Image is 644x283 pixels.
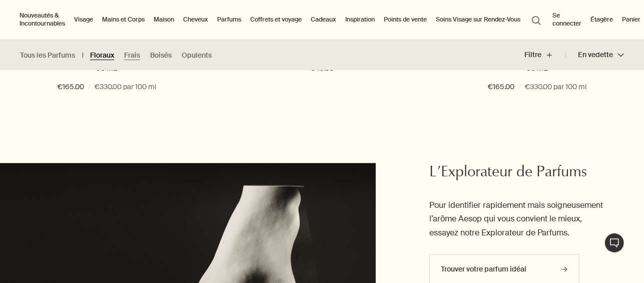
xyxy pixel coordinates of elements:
a: Cheveux [181,14,210,26]
span: / [518,81,521,93]
a: Floraux [90,51,114,60]
a: Maison [152,14,176,26]
a: Soins Visage sur Rendez-Vous [434,14,522,26]
a: Frais [124,51,140,60]
button: Chat en direct [604,233,624,253]
a: Visage [72,14,95,26]
span: €165.00 [488,81,514,93]
a: Parfums [215,14,243,26]
a: Boisés [150,51,172,60]
a: Mains et Corps [100,14,147,26]
h2: L’Explorateur de Parfums [429,163,604,183]
p: Pour identifier rapidement mais soigneusement l’arôme Aesop qui vous convient le mieux, essayez n... [429,198,604,239]
span: €330.00 par 100 ml [525,81,586,93]
button: Se connecter [550,10,583,30]
a: Opulents [182,51,212,60]
button: Panier [620,14,642,26]
span: / [88,81,91,93]
a: Tous les Parfums [20,51,75,60]
button: Points de vente [382,14,429,26]
a: Cadeaux [309,14,338,26]
button: Nouveautés & Incontournables [18,10,67,30]
span: €330.00 par 100 ml [95,81,156,93]
button: Filtre [524,43,565,67]
a: Étagère [588,14,615,26]
a: Coffrets et voyage [248,14,304,26]
button: En vedette [565,43,624,67]
a: Inspiration [343,14,377,26]
button: Lancer une recherche [527,10,545,29]
span: €165.00 [58,81,84,93]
